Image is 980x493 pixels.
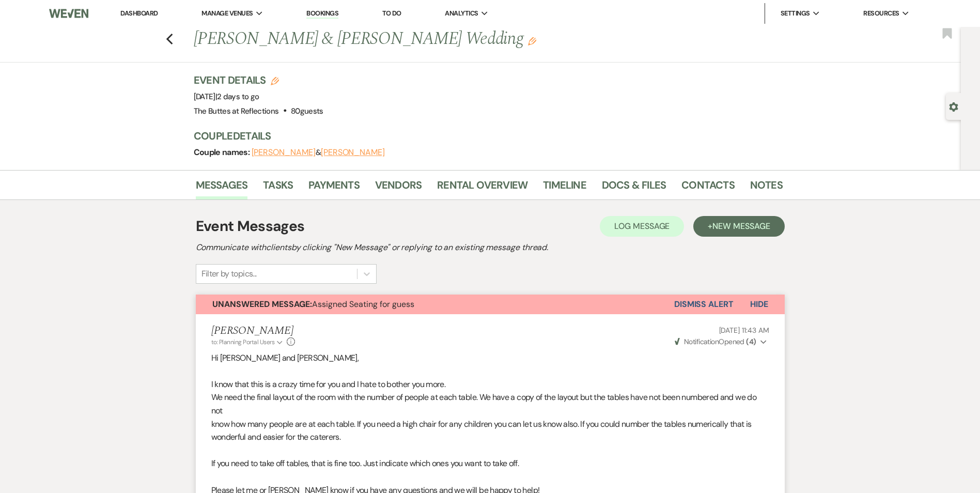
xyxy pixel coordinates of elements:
[196,295,674,314] button: Unanswered Message:Assigned Seating for guess
[863,8,899,19] span: Resources
[673,336,769,347] button: NotificationOpened (4)
[194,147,252,158] span: Couple names:
[194,27,657,52] h1: [PERSON_NAME] & [PERSON_NAME] Wedding
[437,177,527,199] a: Rental Overview
[263,177,293,199] a: Tasks
[734,295,785,314] button: Hide
[675,337,756,346] span: Opened
[196,177,248,199] a: Messages
[215,91,259,102] span: |
[746,337,756,346] strong: ( 4 )
[201,8,253,19] span: Manage Venues
[321,148,385,157] button: [PERSON_NAME]
[120,9,158,18] a: Dashboard
[306,9,338,19] a: Bookings
[750,177,783,199] a: Notes
[211,338,275,346] span: to: Planning Portal Users
[49,3,88,24] img: Weven Logo
[212,299,414,310] span: Assigned Seating for guess
[252,148,316,157] button: [PERSON_NAME]
[308,177,360,199] a: Payments
[674,295,734,314] button: Dismiss Alert
[211,418,769,444] p: know how many people are at each table. If you need a high chair for any children you can let us ...
[719,326,769,335] span: [DATE] 11:43 AM
[781,8,810,19] span: Settings
[528,36,536,45] button: Edit
[212,299,312,310] strong: Unanswered Message:
[211,391,769,417] p: We need the final layout of the room with the number of people at each table. We have a copy of t...
[211,351,769,365] p: Hi [PERSON_NAME] and [PERSON_NAME],
[681,177,735,199] a: Contacts
[602,177,666,199] a: Docs & Files
[194,73,323,87] h3: Event Details
[445,8,478,19] span: Analytics
[291,106,323,116] span: 80 guests
[382,9,401,18] a: To Do
[211,457,769,470] p: If you need to take off tables, that is fine too. Just indicate which ones you want to take off.
[194,91,259,102] span: [DATE]
[750,299,768,310] span: Hide
[693,216,784,237] button: +New Message
[684,337,719,346] span: Notification
[211,325,295,337] h5: [PERSON_NAME]
[196,215,305,237] h1: Event Messages
[196,241,785,254] h2: Communicate with clients by clicking "New Message" or replying to an existing message thread.
[211,378,769,391] p: I know that this is a crazy time for you and I hate to bother you more.
[194,106,279,116] span: The Buttes at Reflections
[211,337,285,347] button: to: Planning Portal Users
[712,221,770,232] span: New Message
[614,221,670,232] span: Log Message
[375,177,422,199] a: Vendors
[252,147,385,158] span: &
[543,177,586,199] a: Timeline
[600,216,684,237] button: Log Message
[201,268,257,280] div: Filter by topics...
[194,129,772,143] h3: Couple Details
[217,91,259,102] span: 2 days to go
[949,101,958,111] button: Open lead details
